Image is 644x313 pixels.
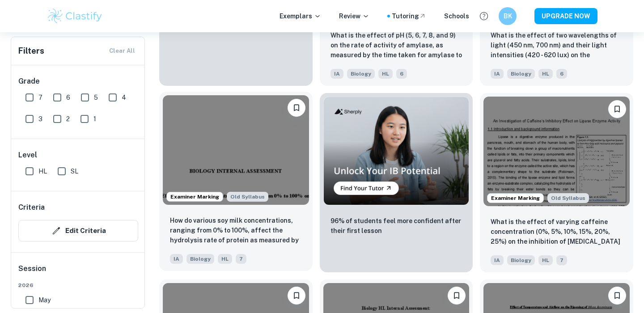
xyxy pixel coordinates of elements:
span: 7 [556,255,567,265]
span: 7 [236,254,246,264]
h6: Session [18,263,138,281]
span: IA [491,255,504,265]
button: Edit Criteria [18,220,138,241]
span: Old Syllabus [227,192,268,202]
h6: BK [503,11,513,21]
p: What is the effect of two wavelengths of light (450 nm, 700 nm) and their light intensities (420 ... [491,30,623,61]
span: Examiner Marking [487,194,543,202]
button: Bookmark [448,287,466,305]
span: Biology [507,69,535,79]
a: Schools [444,11,469,21]
img: Clastify logo [47,7,103,25]
span: 6 [396,69,407,79]
span: IA [330,69,343,79]
span: 7 [38,93,42,102]
span: IA [491,69,504,79]
span: HL [538,69,553,79]
button: UPGRADE NOW [534,8,597,24]
span: 1 [93,114,96,124]
button: Bookmark [608,100,626,118]
span: Examiner Marking [167,193,223,201]
img: Biology IA example thumbnail: How do various soy milk concentrations, [163,95,309,205]
span: HL [218,254,232,264]
span: Biology [186,254,214,264]
button: Bookmark [608,287,626,305]
span: IA [170,254,183,264]
span: 6 [66,93,70,102]
span: Biology [507,255,535,265]
p: How do various soy milk concentrations, ranging from 0% to 100%, affect the hydrolysis rate of pr... [170,216,302,246]
img: Thumbnail [323,97,470,205]
h6: Criteria [18,202,45,213]
span: 4 [122,93,126,102]
button: Bookmark [288,99,305,117]
a: Thumbnail96% of students feel more confident after their first lesson [320,93,473,272]
p: Exemplars [280,11,321,21]
a: Examiner MarkingStarting from the May 2025 session, the Biology IA requirements have changed. It'... [480,93,633,272]
h6: Level [18,150,138,161]
span: HL [378,69,393,79]
span: Biology [347,69,375,79]
span: May [38,295,51,305]
span: 2026 [18,281,138,289]
span: SL [71,166,78,176]
div: Starting from the May 2025 session, the Biology IA requirements have changed. It's OK to refer to... [227,192,268,202]
span: Old Syllabus [547,193,589,203]
a: Tutoring [392,11,426,21]
span: HL [38,166,47,176]
h6: Filters [18,45,44,57]
p: What is the effect of varying caffeine concentration (0%, 5%, 10%, 15%, 20%, 25%) on the inhibiti... [491,217,623,247]
p: 96% of students feel more confident after their first lesson [330,216,462,236]
h6: Grade [18,76,138,87]
span: 6 [556,69,567,79]
span: 5 [94,93,98,102]
span: HL [538,255,553,265]
button: Bookmark [288,287,305,305]
button: BK [499,7,517,25]
span: 2 [66,114,70,124]
div: Starting from the May 2025 session, the Biology IA requirements have changed. It's OK to refer to... [547,193,589,203]
p: What is the effect of pH (5, 6, 7, 8, and 9) on the rate of activity of amylase, as measured by t... [330,30,462,61]
span: 3 [38,114,42,124]
img: Biology IA example thumbnail: What is the effect of varying caffeine c [483,97,630,206]
a: Examiner MarkingStarting from the May 2025 session, the Biology IA requirements have changed. It'... [159,93,313,272]
button: Help and Feedback [476,8,491,24]
p: Review [339,11,369,21]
